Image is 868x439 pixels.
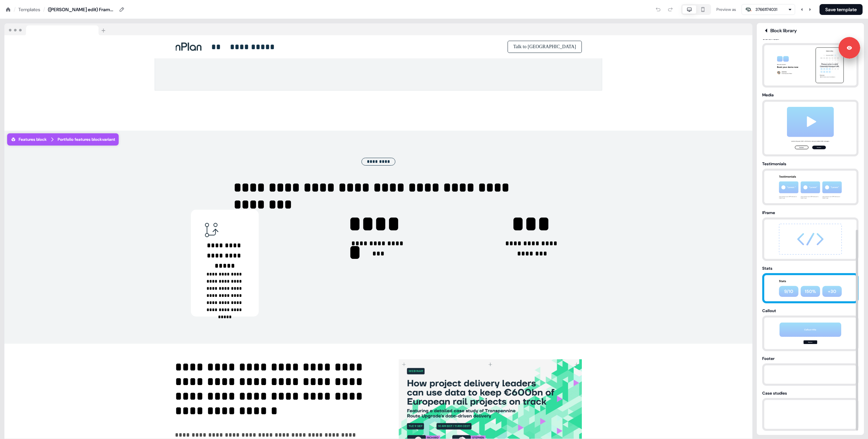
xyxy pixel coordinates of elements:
img: media thumbnail preview [775,102,846,154]
button: Statsstats thumbnail preview [762,265,859,303]
div: Callout [762,307,859,314]
div: ([PERSON_NAME] edit) Framework: Blocks [48,6,116,13]
div: Testimonials [762,160,859,167]
button: 37661174031 [742,4,795,15]
button: Save template [820,4,863,15]
img: iframe thumbnail preview [775,220,846,259]
div: Stats [762,265,859,272]
div: Media [762,92,859,98]
div: Footer [762,355,859,362]
button: Talk to [GEOGRAPHIC_DATA] [508,41,582,53]
div: Case studies [762,390,859,397]
div: / [43,6,45,13]
div: IFrame [762,209,859,216]
div: 37661174031 [755,6,777,13]
img: callout thumbnail preview [775,318,846,349]
div: Preview as [716,6,736,13]
img: stats thumbnail preview [775,275,846,301]
button: Footerfooter thumbnail preview [762,355,859,386]
button: Calendarcalendar thumbnail preview [762,35,859,88]
img: caseStudies thumbnail preview [775,400,846,429]
button: IFrameiframe thumbnail preview [762,209,859,261]
button: Testimonialstestimonials thumbnail preview [762,160,859,205]
img: Image [201,220,221,240]
img: Browser topbar [4,23,108,36]
button: Mediamedia thumbnail preview [762,92,859,156]
img: footer thumbnail preview [775,365,846,384]
button: Calloutcallout thumbnail preview [762,307,859,351]
div: Block library [762,27,859,34]
a: Templates [18,6,40,13]
div: / [14,6,16,13]
div: Talk to [GEOGRAPHIC_DATA] [381,41,582,53]
img: calendar thumbnail preview [775,45,846,85]
button: Case studiescaseStudies thumbnail preview [762,390,859,431]
img: testimonials thumbnail preview [775,171,846,203]
div: Features block [11,136,47,143]
div: Portfolio features block variant [58,136,115,143]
